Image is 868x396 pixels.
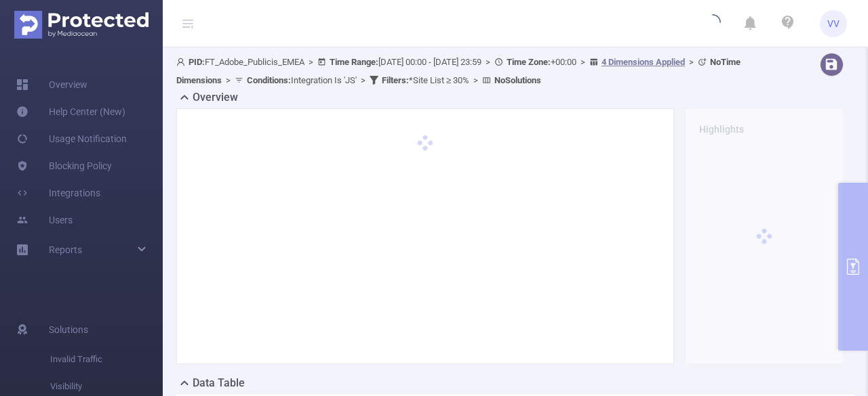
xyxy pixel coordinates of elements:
span: FT_Adobe_Publicis_EMEA [DATE] 00:00 - [DATE] 23:59 +00:00 [176,57,741,85]
span: VV [827,10,840,37]
span: > [481,57,494,67]
u: 4 Dimensions Applied [601,57,685,67]
a: Blocking Policy [16,152,112,179]
span: > [576,57,589,67]
span: Integration Is 'JS' [247,75,357,85]
span: > [222,75,235,85]
a: Help Center (New) [16,98,125,125]
i: icon: loading [705,14,721,33]
a: Usage Notification [16,125,127,152]
span: > [357,75,370,85]
b: Conditions : [247,75,291,85]
a: Users [16,206,73,234]
a: Overview [16,71,87,98]
a: Integrations [16,179,100,206]
b: PID: [189,57,205,67]
span: Invalid Traffic [50,346,163,373]
h2: Data Table [193,375,245,391]
h2: Overview [193,89,238,106]
img: Protected Media [14,11,149,39]
b: No Solutions [494,75,541,85]
span: Solutions [49,316,88,343]
span: Reports [49,244,82,255]
b: Time Range: [330,57,378,67]
i: icon: user [176,58,189,66]
span: > [304,57,317,67]
span: *Site List ≥ 30% [382,75,469,85]
b: Time Zone: [507,57,551,67]
b: Filters : [382,75,409,85]
a: Reports [49,236,82,263]
span: > [685,57,698,67]
span: > [469,75,482,85]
